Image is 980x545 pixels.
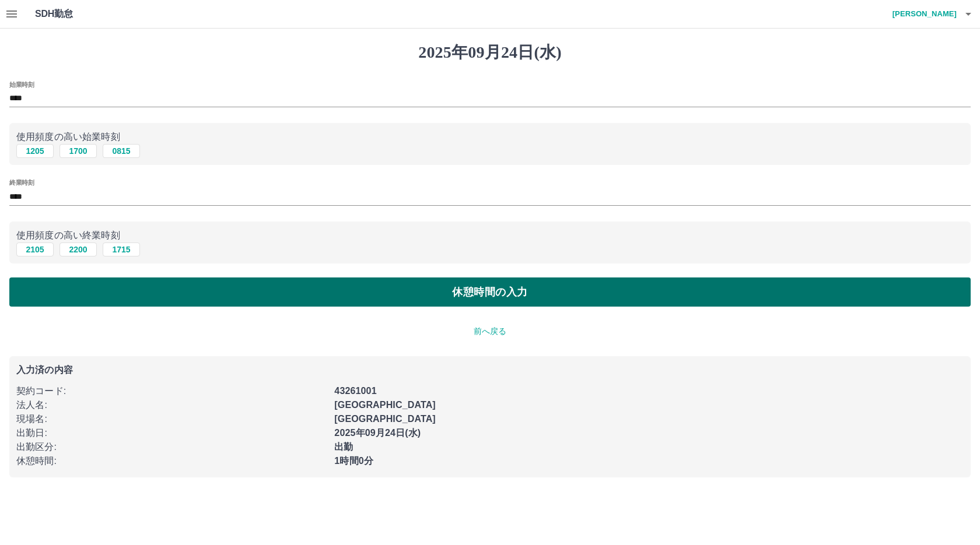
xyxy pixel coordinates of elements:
p: 現場名 : [16,412,327,426]
b: [GEOGRAPHIC_DATA] [334,400,436,410]
button: 2105 [16,242,54,256]
b: 43261001 [334,386,376,396]
p: 使用頻度の高い終業時刻 [16,228,964,242]
b: [GEOGRAPHIC_DATA] [334,414,436,424]
button: 休憩時間の入力 [9,277,971,307]
p: 使用頻度の高い始業時刻 [16,130,964,144]
b: 2025年09月24日(水) [334,428,421,438]
h1: 2025年09月24日(水) [9,43,971,62]
p: 法人名 : [16,398,327,412]
button: 1700 [60,144,97,158]
button: 2200 [60,242,97,256]
p: 出勤日 : [16,426,327,440]
button: 0815 [103,144,140,158]
p: 契約コード : [16,384,327,398]
p: 入力済の内容 [16,365,964,375]
p: 出勤区分 : [16,440,327,454]
p: 前へ戻る [9,325,971,337]
b: 1時間0分 [334,456,373,466]
label: 始業時刻 [9,80,34,89]
label: 終業時刻 [9,178,34,187]
p: 休憩時間 : [16,454,327,468]
button: 1205 [16,144,54,158]
button: 1715 [103,242,140,256]
b: 出勤 [334,442,353,452]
